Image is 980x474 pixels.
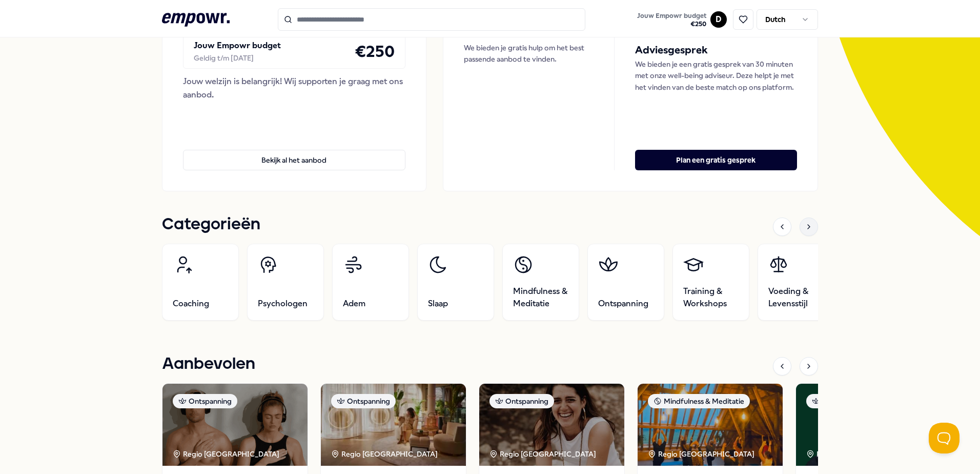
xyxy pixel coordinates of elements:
img: package image [796,384,941,466]
img: package image [638,384,783,466]
a: Slaap [417,244,494,321]
span: Slaap [428,298,448,310]
button: Jouw Empowr budget€250 [635,10,708,30]
input: Search for products, categories or subcategories [278,8,585,31]
div: Regio [GEOGRAPHIC_DATA] + 2 [806,448,924,460]
span: Mindfulness & Meditatie [513,285,568,310]
a: Psychologen [247,244,324,321]
img: package image [162,384,308,466]
div: Regio [GEOGRAPHIC_DATA] [331,448,439,460]
img: package image [321,384,466,466]
div: Ontspanning [489,394,554,408]
img: package image [479,384,624,466]
div: Jouw welzijn is belangrijk! Wij supporten je graag met ons aanbod. [183,75,405,101]
span: Voeding & Levensstijl [768,285,824,310]
div: Mindfulness & Meditatie [648,394,750,408]
div: Ontspanning [331,394,396,408]
div: Ontspanning [173,394,237,408]
button: D [710,11,727,28]
h5: Adviesgesprek [635,42,797,58]
span: Jouw Empowr budget [637,12,706,20]
span: Ontspanning [598,298,648,310]
a: Training & Workshops [672,244,749,321]
a: Adem [332,244,409,321]
a: Mindfulness & Meditatie [502,244,579,321]
div: Geldig t/m [DATE] [194,52,281,64]
h1: Aanbevolen [162,351,255,377]
a: Jouw Empowr budget€250 [633,9,710,30]
span: Training & Workshops [683,285,739,310]
span: Adem [343,298,365,310]
a: Ontspanning [587,244,664,321]
a: Bekijk al het aanbod [183,133,405,170]
a: Voeding & Levensstijl [758,244,834,321]
div: Ontspanning [806,394,871,408]
p: Jouw Empowr budget [194,39,281,52]
div: Regio [GEOGRAPHIC_DATA] [489,448,598,460]
div: Regio [GEOGRAPHIC_DATA] [173,448,281,460]
iframe: Help Scout Beacon - Open [929,423,959,453]
div: Regio [GEOGRAPHIC_DATA] [648,448,756,460]
button: Plan een gratis gesprek [635,150,797,170]
button: Bekijk al het aanbod [183,150,405,170]
p: We bieden je gratis hulp om het best passende aanbod te vinden. [464,42,594,65]
a: Coaching [162,244,239,321]
h1: Categorieën [162,212,260,238]
span: € 250 [637,20,706,28]
p: We bieden je een gratis gesprek van 30 minuten met onze well-being adviseur. Deze helpt je met he... [635,58,797,93]
span: Psychologen [258,298,308,310]
span: Coaching [173,298,209,310]
h4: € 250 [355,38,395,64]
